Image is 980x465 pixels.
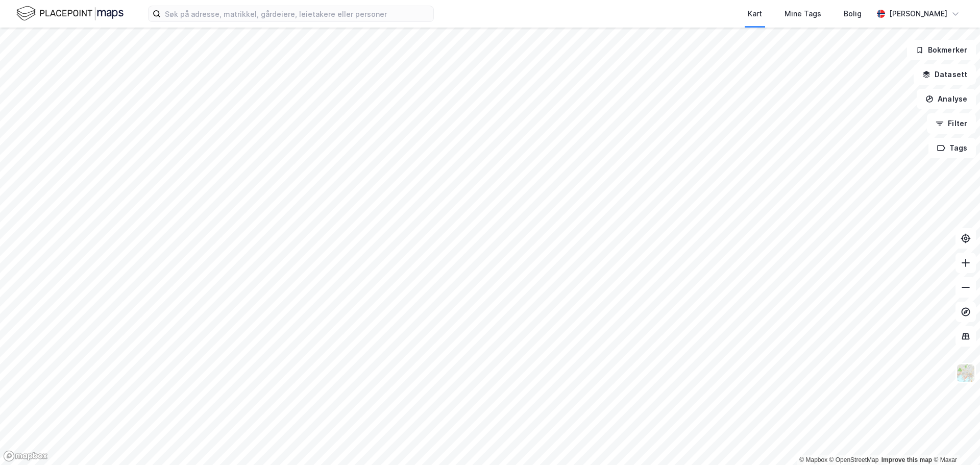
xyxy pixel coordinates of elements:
[889,8,947,20] div: [PERSON_NAME]
[785,8,821,20] div: Mine Tags
[881,456,932,463] a: Improve this map
[829,456,879,463] a: OpenStreetMap
[748,8,762,20] div: Kart
[929,416,980,465] div: Kontrollprogram for chat
[844,8,862,20] div: Bolig
[929,416,980,465] iframe: Chat Widget
[161,6,433,21] input: Søk på adresse, matrikkel, gårdeiere, leietakere eller personer
[917,89,976,109] button: Analyse
[914,64,976,85] button: Datasett
[928,138,976,158] button: Tags
[3,450,48,462] a: Mapbox homepage
[927,113,976,134] button: Filter
[907,40,976,60] button: Bokmerker
[799,456,827,463] a: Mapbox
[16,5,124,22] img: logo.f888ab2527a4732fd821a326f86c7f29.svg
[956,363,975,383] img: Z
